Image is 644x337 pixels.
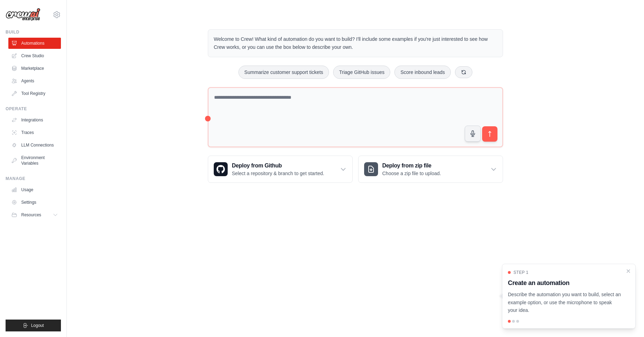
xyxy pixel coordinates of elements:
[8,75,61,87] a: Agents
[6,29,61,35] div: Build
[214,35,497,51] p: Welcome to Crew! What kind of automation do you want to build? I'll include some examples if you'...
[232,162,324,170] h3: Deploy from Github
[8,184,61,195] a: Usage
[8,114,61,126] a: Integrations
[8,197,61,208] a: Settings
[8,152,61,169] a: Environment Variables
[8,127,61,138] a: Traces
[626,268,631,274] button: Close walkthrough
[6,320,61,331] button: Logout
[8,38,61,49] a: Automations
[6,176,61,181] div: Manage
[8,88,61,99] a: Tool Registry
[21,212,41,218] span: Resources
[8,50,61,61] a: Crew Studio
[508,278,621,288] h3: Create an automation
[31,323,44,328] span: Logout
[513,270,528,275] span: Step 1
[382,162,441,170] h3: Deploy from zip file
[6,106,61,112] div: Operate
[8,63,61,74] a: Marketplace
[6,8,40,21] img: Logo
[8,209,61,220] button: Resources
[394,66,451,79] button: Score inbound leads
[382,170,441,177] p: Choose a zip file to upload.
[238,66,329,79] button: Summarize customer support tickets
[333,66,390,79] button: Triage GitHub issues
[508,291,621,314] p: Describe the automation you want to build, select an example option, or use the microphone to spe...
[232,170,324,177] p: Select a repository & branch to get started.
[8,140,61,151] a: LLM Connections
